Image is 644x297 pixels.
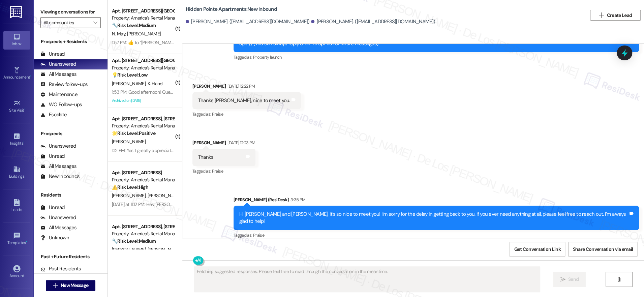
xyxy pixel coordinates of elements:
[40,111,67,118] div: Escalate
[239,211,628,225] div: Hi [PERSON_NAME] and [PERSON_NAME], it’s so nice to meet you! I’m sorry for the delay in getting ...
[289,196,305,203] div: 3:35 PM
[3,164,30,182] a: Buildings
[234,52,639,62] div: Tagged as:
[569,242,637,257] button: Share Conversation via email
[24,107,25,112] span: •
[514,246,560,253] span: Get Conversation Link
[40,214,76,221] div: Unanswered
[112,64,174,71] div: Property: America's Rental Managers Portfolio
[573,246,633,253] span: Share Conversation via email
[61,282,88,289] span: New Message
[599,12,604,18] i: 
[192,166,255,176] div: Tagged as:
[112,122,174,129] div: Property: America's Rental Managers Portfolio
[590,10,641,21] button: Create Lead
[40,153,65,160] div: Unread
[26,239,27,244] span: •
[198,154,214,161] div: Thanks
[112,176,174,183] div: Property: America's Rental Managers Portfolio
[112,57,174,64] div: Apt. [STREET_ADDRESS][GEOGRAPHIC_DATA][STREET_ADDRESS]
[147,192,181,199] span: [PERSON_NAME]
[112,201,456,207] div: [DATE] at 11:12 PM: Hey [PERSON_NAME] and [PERSON_NAME], we appreciate your text! We'll be back a...
[40,51,65,58] div: Unread
[3,230,30,248] a: Templates •
[40,101,82,108] div: WO Follow-ups
[40,143,76,150] div: Unanswered
[147,81,162,87] span: K. Hand
[34,253,108,260] div: Past + Future Residents
[112,223,174,230] div: Apt. [STREET_ADDRESS], [STREET_ADDRESS]
[3,130,30,149] a: Insights •
[553,272,586,287] button: Send
[93,20,97,25] i: 
[112,139,146,145] span: [PERSON_NAME]
[510,242,565,257] button: Get Conversation Link
[253,232,264,238] span: Praise
[568,276,579,283] span: Send
[46,280,96,291] button: New Message
[34,38,108,45] div: Prospects + Residents
[30,74,31,79] span: •
[40,265,81,272] div: Past Residents
[10,6,24,18] img: ResiDesk Logo
[112,7,174,14] div: Apt. [STREET_ADDRESS][GEOGRAPHIC_DATA][PERSON_NAME][PERSON_NAME]
[40,234,69,241] div: Unknown
[112,192,148,199] span: [PERSON_NAME]
[40,71,76,78] div: All Messages
[112,169,174,176] div: Apt. [STREET_ADDRESS]
[127,31,161,37] span: [PERSON_NAME]
[192,109,301,119] div: Tagged as:
[3,263,30,281] a: Account
[112,31,127,37] span: N. May
[112,72,148,78] strong: 💡 Risk Level: Low
[40,204,65,211] div: Unread
[198,97,290,104] div: Thanks [PERSON_NAME], nice to meet you.
[40,81,88,88] div: Review follow-ups
[212,111,223,117] span: Praise
[40,91,78,98] div: Maintenance
[34,130,108,137] div: Prospects
[23,140,24,145] span: •
[3,197,30,215] a: Leads
[43,17,90,28] input: All communities
[616,277,621,282] i: 
[34,191,108,199] div: Residents
[40,7,101,17] label: Viewing conversations for
[186,18,310,25] div: [PERSON_NAME]. ([EMAIL_ADDRESS][DOMAIN_NAME])
[147,246,181,253] span: [PERSON_NAME]
[40,224,76,231] div: All Messages
[112,147,269,153] div: 1:12 PM: Yes. I greatly appreciate the fast responses and the quick repairs as well.
[3,97,30,116] a: Site Visit •
[112,81,148,87] span: [PERSON_NAME]
[253,54,281,60] span: Property launch
[186,6,277,13] b: Hidden Pointe Apartments: New Inbound
[234,230,639,240] div: Tagged as:
[112,230,174,237] div: Property: America's Rental Managers Portfolio
[112,130,155,136] strong: 🌟 Risk Level: Positive
[234,196,639,206] div: [PERSON_NAME] (ResiDesk)
[111,96,175,105] div: Archived on [DATE]
[112,22,156,28] strong: 🔧 Risk Level: Medium
[3,31,30,49] a: Inbox
[560,277,565,282] i: 
[194,267,540,292] textarea: Fetching suggested responses. Please feel free to read through the conversation in the meantime.
[192,83,301,92] div: [PERSON_NAME]
[40,61,76,68] div: Unanswered
[112,246,148,253] span: [PERSON_NAME]
[112,238,156,244] strong: 🔧 Risk Level: Medium
[112,89,411,95] div: 1:53 PM: Good afternoon! Question! I been meaning to ask this! Can we get a courtesy carpet clean...
[607,12,632,19] span: Create Lead
[112,14,174,22] div: Property: America's Rental Managers Portfolio
[192,139,255,149] div: [PERSON_NAME]
[226,139,255,146] div: [DATE] 12:23 PM
[112,115,174,122] div: Apt. [STREET_ADDRESS], [STREET_ADDRESS]
[40,173,80,180] div: New Inbounds
[311,18,435,25] div: [PERSON_NAME]. ([EMAIL_ADDRESS][DOMAIN_NAME])
[226,83,255,90] div: [DATE] 12:22 PM
[212,168,223,174] span: Praise
[112,184,148,190] strong: ⚠️ Risk Level: High
[40,163,76,170] div: All Messages
[53,283,58,288] i: 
